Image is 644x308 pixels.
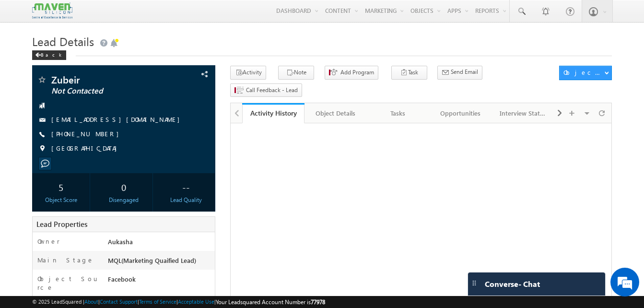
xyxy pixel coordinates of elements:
span: Send Email [451,68,478,76]
button: Object Actions [559,66,612,80]
a: Tasks [367,103,430,123]
div: 5 [35,178,87,196]
span: Zubeir [51,75,164,84]
div: Back [32,50,66,60]
span: Converse - Chat [485,280,540,288]
span: Aukasha [108,237,133,246]
span: © 2025 LeadSquared | | | | | [32,297,325,307]
span: Lead Details [32,34,94,49]
label: Owner [37,237,60,246]
div: Lead Quality [160,196,212,204]
a: Contact Support [100,298,138,305]
div: 0 [97,178,150,196]
button: Activity [230,66,266,80]
span: [GEOGRAPHIC_DATA] [51,144,122,154]
span: [PHONE_NUMBER] [51,130,124,139]
button: Send Email [437,66,482,80]
div: Disengaged [97,196,150,204]
a: Acceptable Use [178,298,214,305]
button: Call Feedback - Lead [230,83,302,97]
div: Object Score [35,196,87,204]
div: Tasks [375,107,421,119]
div: Interview Status [500,107,546,119]
button: Task [391,66,427,80]
span: Call Feedback - Lead [246,86,298,95]
span: Lead Properties [36,219,87,229]
a: About [84,298,98,305]
span: Your Leadsquared Account Number is [216,298,325,306]
div: MQL(Marketing Quaified Lead) [105,256,215,269]
div: Object Details [312,107,358,119]
button: Add Program [325,66,378,80]
a: Back [32,50,71,58]
span: Not Contacted [51,86,164,96]
img: Custom Logo [32,2,72,19]
div: Opportunities [437,107,483,119]
a: Activity History [242,103,304,123]
span: Add Program [340,68,374,77]
a: Object Details [304,103,367,123]
button: Note [278,66,314,80]
label: Main Stage [37,256,94,264]
a: Interview Status [492,103,554,123]
div: -- [160,178,212,196]
a: [EMAIL_ADDRESS][DOMAIN_NAME] [51,115,185,123]
div: Object Actions [563,68,604,77]
a: Opportunities [430,103,492,123]
label: Object Source [37,274,99,292]
span: 77978 [311,298,325,306]
div: Activity History [249,108,297,118]
img: carter-drag [470,279,478,287]
div: Facebook [105,274,215,288]
a: Terms of Service [139,298,176,305]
